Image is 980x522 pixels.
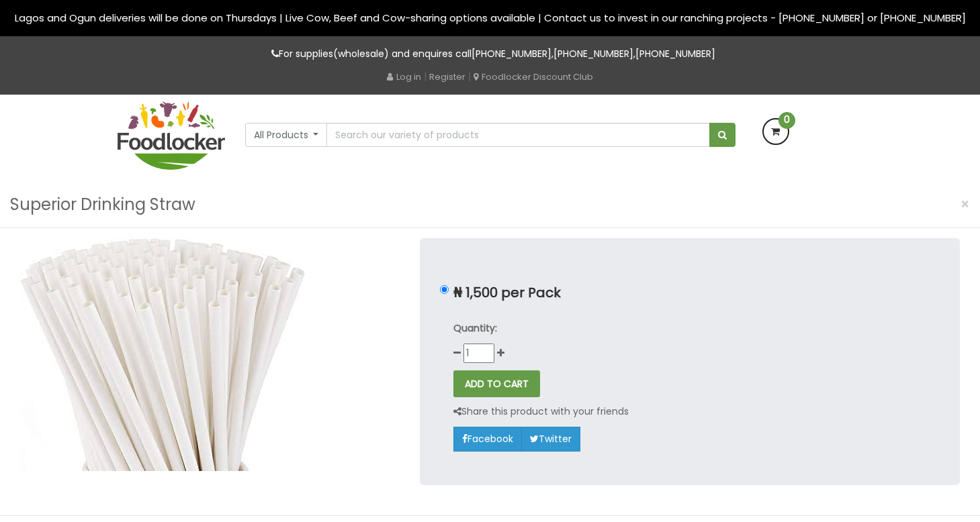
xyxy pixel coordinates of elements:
[453,321,497,335] strong: Quantity:
[453,427,522,451] a: Facebook
[440,285,449,294] input: ₦ 1,500 per Pack
[453,404,629,419] p: Share this product with your friends
[778,112,795,129] span: 0
[453,285,926,301] p: ₦ 1,500 per Pack
[472,47,551,60] a: [PHONE_NUMBER]
[20,238,306,471] img: Superior Drinking Straw
[387,70,421,83] a: Log in
[118,46,863,62] p: For supplies(wholesale) and enquires call , ,
[245,123,328,147] button: All Products
[961,195,970,214] span: ×
[521,427,580,451] a: Twitter
[453,370,540,397] button: ADD TO CART
[468,70,471,83] span: |
[118,101,225,170] img: FoodLocker
[429,70,465,83] a: Register
[553,47,633,60] a: [PHONE_NUMBER]
[10,192,195,217] h3: Superior Drinking Straw
[954,191,977,218] button: Close
[474,70,593,83] a: Foodlocker Discount Club
[326,123,709,147] input: Search our variety of products
[424,70,427,83] span: |
[15,11,966,25] span: Lagos and Ogun deliveries will be done on Thursdays | Live Cow, Beef and Cow-sharing options avai...
[635,47,715,60] a: [PHONE_NUMBER]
